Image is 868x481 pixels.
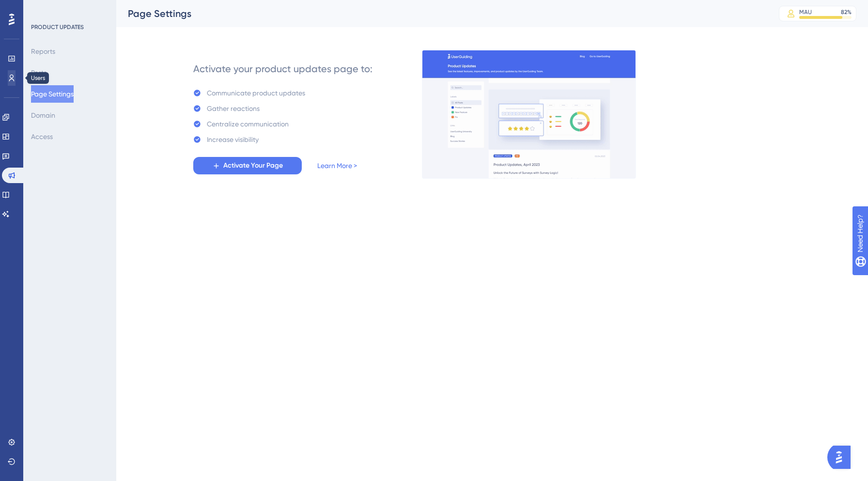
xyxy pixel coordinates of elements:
[841,8,852,16] div: 82 %
[31,64,46,81] button: Posts
[31,128,53,145] button: Access
[31,85,74,103] button: Page Settings
[193,62,372,76] div: Activate your product updates page to:
[193,157,302,174] button: Activate Your Page
[207,118,289,130] div: Centralize communication
[23,2,61,14] span: Need Help?
[223,160,283,171] span: Activate Your Page
[422,50,636,179] img: 253145e29d1258e126a18a92d52e03bb.gif
[31,23,84,31] div: PRODUCT UPDATES
[128,7,755,20] div: Page Settings
[317,160,357,171] a: Learn More >
[31,43,55,60] button: Reports
[207,103,260,114] div: Gather reactions
[799,8,812,16] div: MAU
[827,443,856,472] iframe: UserGuiding AI Assistant Launcher
[31,107,55,124] button: Domain
[207,87,305,99] div: Communicate product updates
[207,134,259,145] div: Increase visibility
